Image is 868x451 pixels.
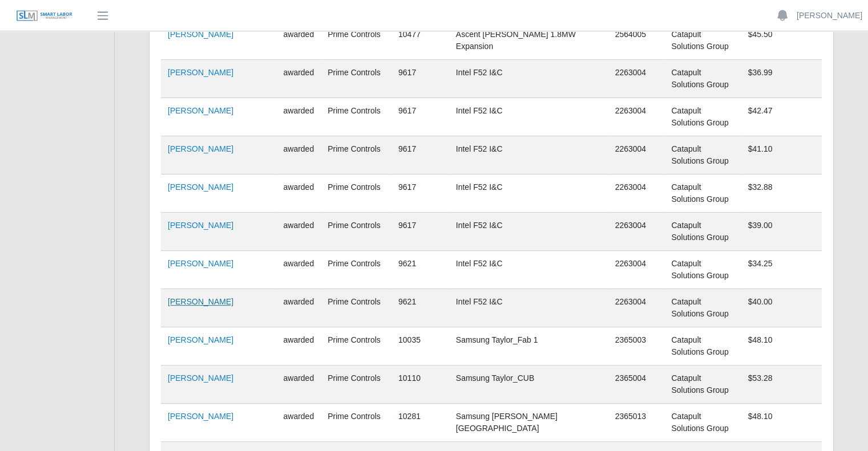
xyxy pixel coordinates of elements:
td: Samsung Taylor_Fab 1 [449,327,608,365]
td: awarded [276,404,321,442]
td: Prime Controls [321,404,391,442]
a: [PERSON_NAME] [168,373,233,383]
a: [PERSON_NAME] [168,68,233,77]
td: Intel F52 I&C [449,136,608,174]
td: $53.28 [741,365,822,404]
td: 9617 [391,98,449,136]
td: awarded [276,213,321,251]
td: Prime Controls [321,22,391,60]
a: [PERSON_NAME] [168,335,233,344]
td: $36.99 [741,60,822,98]
td: Catapult Solutions Group [664,60,741,98]
td: awarded [276,327,321,365]
td: 9617 [391,136,449,174]
td: $41.10 [741,136,822,174]
td: Prime Controls [321,289,391,327]
td: Prime Controls [321,213,391,251]
td: Prime Controls [321,136,391,174]
td: Catapult Solutions Group [664,365,741,404]
td: Catapult Solutions Group [664,174,741,213]
td: 2263004 [608,289,664,327]
td: Catapult Solutions Group [664,98,741,136]
td: 2365004 [608,365,664,404]
td: Catapult Solutions Group [664,251,741,289]
td: 10477 [391,22,449,60]
td: awarded [276,60,321,98]
td: Prime Controls [321,174,391,213]
td: awarded [276,251,321,289]
a: [PERSON_NAME] [168,106,233,115]
td: 2263004 [608,60,664,98]
td: Intel F52 I&C [449,289,608,327]
td: 9617 [391,174,449,213]
td: Catapult Solutions Group [664,22,741,60]
td: 2263004 [608,251,664,289]
td: awarded [276,365,321,404]
td: Prime Controls [321,251,391,289]
a: [PERSON_NAME] [168,259,233,268]
td: $48.10 [741,327,822,365]
td: $45.50 [741,22,822,60]
td: Intel F52 I&C [449,60,608,98]
td: Catapult Solutions Group [664,404,741,442]
td: $34.25 [741,251,822,289]
td: Intel F52 I&C [449,251,608,289]
td: awarded [276,289,321,327]
td: Prime Controls [321,98,391,136]
td: awarded [276,98,321,136]
td: 2263004 [608,98,664,136]
td: 2365013 [608,404,664,442]
td: 9617 [391,60,449,98]
a: [PERSON_NAME] [168,221,233,230]
td: Catapult Solutions Group [664,136,741,174]
td: Intel F52 I&C [449,174,608,213]
td: Catapult Solutions Group [664,289,741,327]
td: Intel F52 I&C [449,98,608,136]
td: Samsung Taylor_CUB [449,365,608,404]
td: 2263004 [608,174,664,213]
a: [PERSON_NAME] [797,10,862,22]
img: SLM Logo [16,10,73,22]
td: awarded [276,22,321,60]
td: Intel F52 I&C [449,213,608,251]
td: 10035 [391,327,449,365]
td: 2564005 [608,22,664,60]
a: [PERSON_NAME] [168,297,233,306]
td: Catapult Solutions Group [664,213,741,251]
td: awarded [276,174,321,213]
td: $32.88 [741,174,822,213]
a: [PERSON_NAME] [168,30,233,39]
a: [PERSON_NAME] [168,412,233,421]
td: 2263004 [608,213,664,251]
td: 2365003 [608,327,664,365]
td: 2263004 [608,136,664,174]
td: 9617 [391,213,449,251]
td: Catapult Solutions Group [664,327,741,365]
td: 9621 [391,251,449,289]
td: 10110 [391,365,449,404]
td: Samsung [PERSON_NAME][GEOGRAPHIC_DATA] [449,404,608,442]
td: Prime Controls [321,365,391,404]
td: $42.47 [741,98,822,136]
td: 10281 [391,404,449,442]
td: Ascent [PERSON_NAME] 1.8MW Expansion [449,22,608,60]
td: Prime Controls [321,327,391,365]
td: $48.10 [741,404,822,442]
a: [PERSON_NAME] [168,182,233,192]
td: $40.00 [741,289,822,327]
a: [PERSON_NAME] [168,144,233,153]
td: $39.00 [741,213,822,251]
td: awarded [276,136,321,174]
td: 9621 [391,289,449,327]
td: Prime Controls [321,60,391,98]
